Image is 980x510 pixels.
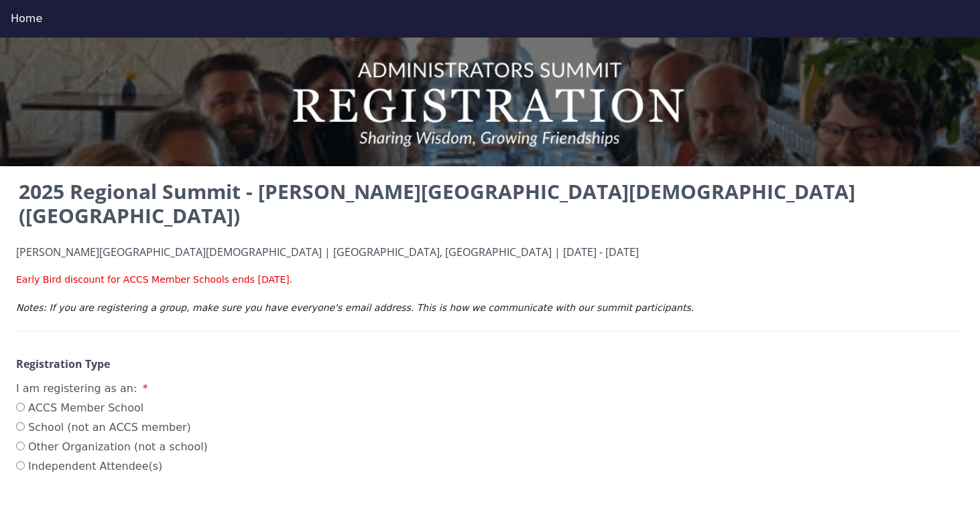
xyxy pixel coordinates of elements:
input: Independent Attendee(s) [16,461,25,470]
label: School (not an ACCS member) [16,420,208,436]
input: Other Organization (not a school) [16,442,25,450]
span: Early Bird discount for ACCS Member Schools ends [DATE]. [16,274,292,285]
h2: 2025 Regional Summit - [PERSON_NAME][GEOGRAPHIC_DATA][DEMOGRAPHIC_DATA] ([GEOGRAPHIC_DATA]) [16,177,964,231]
label: Independent Attendee(s) [16,458,208,474]
label: Other Organization (not a school) [16,439,208,455]
input: School (not an ACCS member) [16,422,25,431]
strong: Registration Type [16,357,110,371]
em: Notes: If you are registering a group, make sure you have everyone's email address. This is how w... [16,302,694,313]
div: Home [11,11,969,27]
label: ACCS Member School [16,400,208,416]
input: ACCS Member School [16,403,25,411]
h4: [PERSON_NAME][GEOGRAPHIC_DATA][DEMOGRAPHIC_DATA] | [GEOGRAPHIC_DATA], [GEOGRAPHIC_DATA] | [DATE] ... [16,247,964,259]
span: I am registering as an: [16,382,137,395]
